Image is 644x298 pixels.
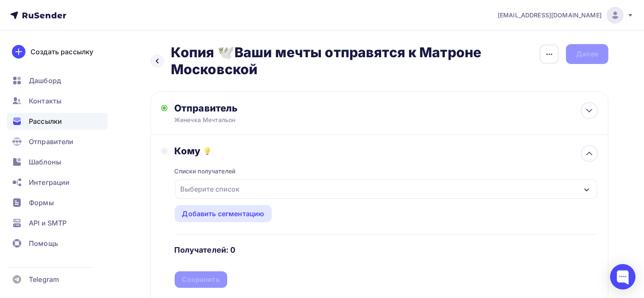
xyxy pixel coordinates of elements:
[175,179,598,199] button: Выберите список
[171,44,539,78] h2: Копия 🕊️Ваши мечты отправятся к Матроне Московской
[29,198,54,208] span: Формы
[7,72,108,89] a: Дашборд
[175,145,598,157] div: Кому
[29,75,61,86] span: Дашборд
[498,7,634,24] a: [EMAIL_ADDRESS][DOMAIN_NAME]
[175,167,236,175] div: Списки получателей
[174,116,340,124] div: Женечка Мечтальон
[7,133,108,150] a: Отправители
[31,47,93,57] div: Создать рассылку
[7,153,108,170] a: Шаблоны
[29,238,58,248] span: Помощь
[498,11,602,19] span: [EMAIL_ADDRESS][DOMAIN_NAME]
[29,96,61,106] span: Контакты
[175,245,236,255] h4: Получателей: 0
[174,102,358,114] div: Отправитель
[29,116,62,126] span: Рассылки
[7,113,108,130] a: Рассылки
[29,157,61,167] span: Шаблоны
[7,92,108,109] a: Контакты
[29,274,59,284] span: Telegram
[182,209,265,219] div: Добавить сегментацию
[29,218,67,228] span: API и SMTP
[29,177,70,187] span: Интеграции
[177,181,243,197] div: Выберите список
[7,194,108,211] a: Формы
[29,136,74,147] span: Отправители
